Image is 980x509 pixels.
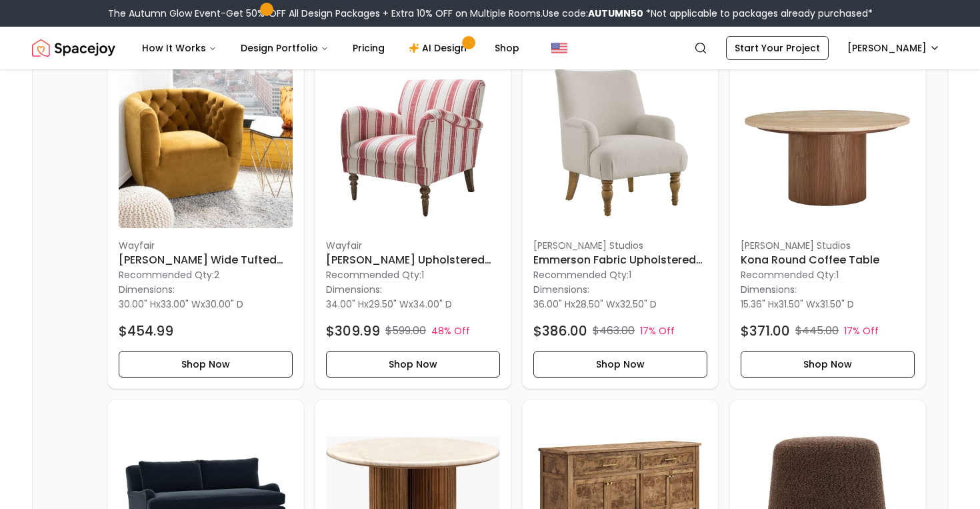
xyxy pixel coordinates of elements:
p: Wayfair [326,239,500,252]
h4: $454.99 [119,322,173,340]
p: Wayfair [119,239,293,252]
div: Lila Upholstered Armchair [315,43,511,389]
button: Design Portfolio [230,35,339,61]
img: Quinton Wide Tufted Velvet Swivel Lounge Chair image [119,54,293,228]
a: Quinton Wide Tufted Velvet Swivel Lounge Chair imageWayfair[PERSON_NAME] Wide Tufted Velvet Swive... [107,43,304,389]
span: 28.50" W [575,298,615,311]
nav: Global [32,27,948,69]
p: Dimensions: [119,282,175,298]
span: 31.50" D [820,298,854,311]
h6: [PERSON_NAME] Upholstered Armchair [326,252,500,268]
button: Shop Now [119,351,293,378]
h4: $371.00 [741,322,790,340]
img: United States [551,40,567,56]
button: Shop Now [533,351,707,378]
b: AUTUMN50 [588,7,643,20]
img: Lila Upholstered Armchair image [326,54,500,228]
img: Spacejoy Logo [32,35,115,61]
p: $445.00 [795,323,839,339]
div: Quinton Wide Tufted Velvet Swivel Lounge Chair [107,43,304,389]
button: Shop Now [326,351,500,378]
p: 17% Off [844,324,879,338]
p: 48% Off [431,324,470,338]
span: 29.50" W [369,298,409,311]
p: Recommended Qty: 1 [533,268,707,282]
a: Shop [484,35,530,61]
span: 15.36" H [741,298,774,311]
a: Emmerson Fabric Upholstered Accent Chair - Salt image[PERSON_NAME] StudiosEmmerson Fabric Upholst... [522,43,719,389]
a: Pricing [342,35,395,61]
a: AI Design [398,35,481,61]
img: Emmerson Fabric Upholstered Accent Chair - Salt image [533,54,707,228]
p: Recommended Qty: 2 [119,268,293,282]
p: x x [119,298,243,311]
p: x x [326,298,452,311]
h4: $386.00 [533,322,587,340]
a: Lila Upholstered Armchair imageWayfair[PERSON_NAME] Upholstered ArmchairRecommended Qty:1Dimensio... [315,43,511,389]
button: [PERSON_NAME] [839,36,948,60]
a: Spacejoy [32,35,115,61]
span: Use code: [543,7,643,20]
p: $463.00 [593,323,635,339]
span: 30.00" D [205,298,243,311]
span: 33.00" W [161,298,201,311]
p: Recommended Qty: 1 [741,268,915,282]
p: 17% Off [640,324,675,338]
p: $599.00 [385,323,426,339]
p: [PERSON_NAME] Studios [533,239,707,252]
p: [PERSON_NAME] Studios [741,239,915,252]
p: Recommended Qty: 1 [326,268,500,282]
span: *Not applicable to packages already purchased* [643,7,873,20]
div: The Autumn Glow Event-Get 50% OFF All Design Packages + Extra 10% OFF on Multiple Rooms. [108,7,873,20]
button: How It Works [131,35,227,61]
img: Kona Round Coffee Table image [741,54,915,228]
div: Emmerson Fabric Upholstered Accent Chair - Salt [522,43,719,389]
span: 30.00" H [119,298,156,311]
h4: $309.99 [326,322,380,340]
span: 36.00" H [533,298,571,311]
span: 34.00" D [413,298,452,311]
p: Dimensions: [326,282,382,298]
nav: Main [131,35,530,61]
a: Kona Round Coffee Table image[PERSON_NAME] StudiosKona Round Coffee TableRecommended Qty:1Dimensi... [729,43,926,389]
p: Dimensions: [741,282,797,298]
p: x x [741,298,854,311]
span: 31.50" W [779,298,815,311]
button: Shop Now [741,351,915,378]
span: 32.50" D [620,298,657,311]
p: x x [533,298,657,311]
div: Kona Round Coffee Table [729,43,926,389]
p: Dimensions: [533,282,589,298]
h6: Emmerson Fabric Upholstered Accent Chair - Salt [533,252,707,268]
span: 34.00" H [326,298,364,311]
h6: [PERSON_NAME] Wide Tufted Velvet Swivel Lounge Chair [119,252,293,268]
h6: Kona Round Coffee Table [741,252,915,268]
a: Start Your Project [726,36,829,60]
